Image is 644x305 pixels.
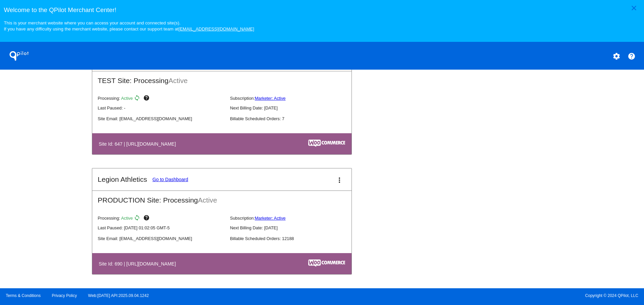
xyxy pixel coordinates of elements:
span: Copyright © 2024 QPilot, LLC [328,293,638,298]
h1: QPilot [6,49,33,63]
p: Processing: [98,215,224,223]
a: Web:[DATE] API:2025.09.04.1242 [88,293,149,298]
mat-icon: help [628,52,636,60]
mat-icon: settings [612,52,621,60]
p: Billable Scheduled Orders: 12188 [230,236,357,241]
h2: PRODUCTION Site: Processing [92,191,352,204]
p: Last Paused: - [98,105,224,110]
span: Active [121,216,133,221]
p: Subscription: [230,216,357,221]
h4: Site Id: 690 | [URL][DOMAIN_NAME] [99,261,179,266]
mat-icon: help [143,95,151,103]
p: Site Email: [EMAIL_ADDRESS][DOMAIN_NAME] [98,116,224,121]
span: Active [168,77,187,84]
span: Active [121,96,133,101]
a: Marketer: Active [255,216,286,221]
mat-icon: sync [134,95,142,103]
span: Active [198,196,217,204]
img: c53aa0e5-ae75-48aa-9bee-956650975ee5 [308,140,345,147]
small: This is your merchant website where you can access your account and connected site(s). If you hav... [4,20,254,31]
h2: TEST Site: Processing [92,71,352,85]
a: [EMAIL_ADDRESS][DOMAIN_NAME] [178,26,254,31]
img: c53aa0e5-ae75-48aa-9bee-956650975ee5 [308,259,345,267]
p: Last Paused: [DATE] 01:02:05 GMT-5 [98,225,224,230]
p: Billable Scheduled Orders: 7 [230,116,357,121]
h3: Welcome to the QPilot Merchant Center! [4,6,640,14]
p: Site Email: [EMAIL_ADDRESS][DOMAIN_NAME] [98,236,224,241]
p: Processing: [98,95,224,103]
a: Privacy Policy [52,293,77,298]
p: Subscription: [230,96,357,101]
h2: Legion Athletics [98,175,147,183]
mat-icon: more_vert [335,176,343,184]
a: Terms & Conditions [6,293,41,298]
p: Next Billing Date: [DATE] [230,225,357,230]
mat-icon: help [143,215,151,223]
a: Go to Dashboard [152,177,188,182]
h4: Site Id: 647 | [URL][DOMAIN_NAME] [99,141,179,147]
mat-icon: close [630,4,638,12]
mat-icon: sync [134,215,142,223]
p: Next Billing Date: [DATE] [230,105,357,110]
a: Marketer: Active [255,96,286,101]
